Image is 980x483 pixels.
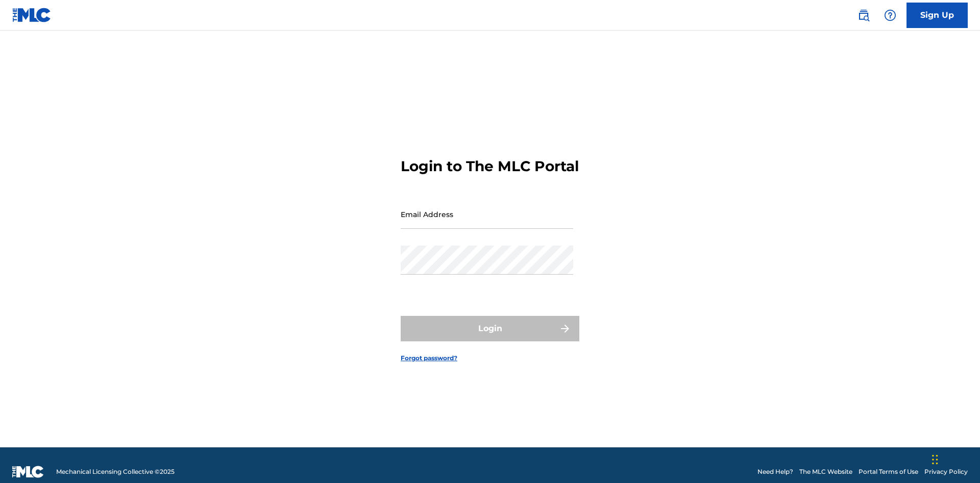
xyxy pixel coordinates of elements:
a: Privacy Policy [924,467,968,476]
iframe: Chat Widget [929,434,980,483]
div: Drag [932,444,938,475]
h3: Login to The MLC Portal [401,157,579,175]
a: Forgot password? [401,354,457,363]
img: search [857,9,870,21]
img: help [884,9,896,21]
a: The MLC Website [799,467,852,476]
div: Help [880,5,900,25]
a: Need Help? [757,467,793,476]
img: logo [12,466,44,478]
a: Public Search [853,5,874,25]
a: Sign Up [906,3,968,28]
a: Portal Terms of Use [859,467,918,476]
span: Mechanical Licensing Collective © 2025 [56,467,175,476]
img: MLC Logo [12,8,52,22]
